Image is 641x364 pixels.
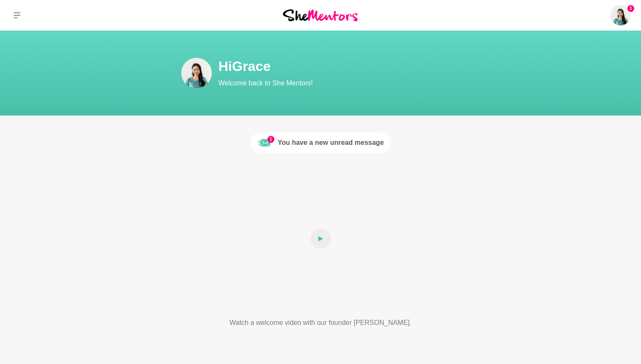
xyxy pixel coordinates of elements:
[181,58,212,88] img: Grace K
[219,58,525,75] h1: Hi Grace
[627,5,634,12] span: 1
[251,133,391,153] a: 1Unread messageYou have a new unread message
[198,318,443,328] p: Watch a welcome video with our founder [PERSON_NAME].
[283,9,358,21] img: She Mentors Logo
[268,136,274,143] span: 1
[257,136,271,150] img: Unread message
[219,78,525,88] p: Welcome back to She Mentors!
[610,5,631,25] img: Grace K
[278,138,384,148] div: You have a new unread message
[610,5,631,25] a: Grace K1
